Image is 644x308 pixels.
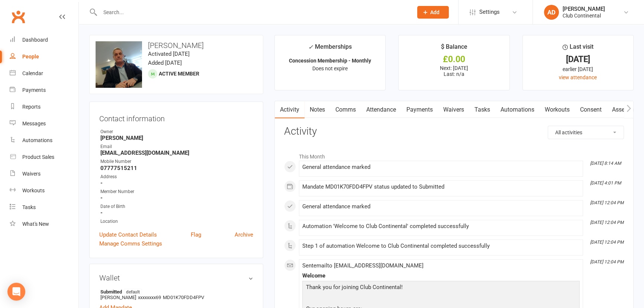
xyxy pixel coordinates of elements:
div: AD [544,5,559,20]
strong: - [100,209,253,216]
strong: [EMAIL_ADDRESS][DOMAIN_NAME] [100,150,253,156]
span: Does not expire [312,65,348,71]
time: Activated [DATE] [148,51,190,57]
a: view attendance [559,74,597,80]
div: General attendance marked [302,164,580,170]
i: [DATE] 12:04 PM [590,220,624,225]
div: Memberships [308,42,352,56]
div: Automation 'Welcome to Club Continental' completed successfully [302,223,580,230]
div: Date of Birth [100,203,253,210]
div: General attendance marked [302,203,580,210]
div: Calendar [22,70,43,76]
div: Automations [22,137,52,143]
div: Reports [22,104,41,110]
div: Address [100,173,253,180]
div: Club Continental [563,12,605,19]
div: Product Sales [22,154,54,160]
a: Archive [235,230,253,239]
a: Automations [495,101,540,118]
a: Comms [330,101,361,118]
a: Clubworx [9,7,28,26]
strong: [PERSON_NAME] [100,135,253,141]
li: [PERSON_NAME] [99,288,253,301]
a: Update Contact Details [99,230,157,239]
strong: - [100,195,253,201]
i: [DATE] 12:04 PM [590,240,624,245]
a: Consent [575,101,607,118]
span: xxxxxxxx69 [138,295,161,300]
div: What's New [22,221,49,227]
i: [DATE] 12:04 PM [590,200,624,205]
div: Welcome [302,273,580,279]
div: Email [100,143,253,150]
a: Waivers [10,166,78,182]
span: Add [430,9,439,15]
div: [DATE] [529,55,627,63]
time: Added [DATE] [148,60,182,66]
a: Flag [191,230,201,239]
div: Waivers [22,171,41,177]
a: Attendance [361,101,401,118]
div: Owner [100,128,253,135]
strong: Submitted [100,289,249,295]
a: Activity [275,101,305,118]
span: Active member [159,71,199,77]
div: Open Intercom Messenger [7,283,25,301]
strong: 07777515211 [100,165,253,171]
div: Step 1 of automation Welcome to Club Continental completed successfully [302,243,580,249]
div: Mobile Number [100,158,253,165]
span: MD01K70FDD4FPV [163,295,204,300]
a: Waivers [438,101,469,118]
a: People [10,48,78,65]
h3: Contact information [99,112,253,123]
i: [DATE] 4:01 PM [590,180,621,186]
a: Calendar [10,65,78,82]
a: Payments [10,82,78,99]
li: This Month [284,149,624,161]
a: Reports [10,99,78,115]
span: Sent email to [EMAIL_ADDRESS][DOMAIN_NAME] [302,262,424,269]
h3: [PERSON_NAME] [96,41,257,49]
a: Manage Comms Settings [99,239,162,248]
a: Workouts [540,101,575,118]
div: Dashboard [22,37,48,43]
div: Payments [22,87,46,93]
h3: Activity [284,126,624,137]
h3: Wallet [99,274,253,282]
a: Tasks [469,101,495,118]
a: Tasks [10,199,78,216]
span: default [124,289,142,295]
img: image1760093984.png [96,41,142,88]
strong: - [100,180,253,186]
a: What's New [10,216,78,232]
div: Member Number [100,188,253,195]
span: Settings [479,4,500,20]
p: Thank you for joining Club Continental! [304,283,578,293]
div: [PERSON_NAME] [563,6,605,12]
div: Workouts [22,187,45,193]
input: Search... [98,7,408,17]
a: Payments [401,101,438,118]
div: earlier [DATE] [529,65,627,73]
a: Automations [10,132,78,149]
i: [DATE] 12:04 PM [590,259,624,264]
a: Dashboard [10,32,78,48]
div: People [22,54,39,60]
div: $ Balance [441,42,467,55]
a: Product Sales [10,149,78,166]
strong: Concession Membership - Monthly [289,58,371,64]
p: Next: [DATE] Last: n/a [405,65,502,77]
div: £0.00 [405,55,502,63]
i: ✓ [308,44,313,51]
a: Messages [10,115,78,132]
a: Notes [305,101,330,118]
div: Last visit [563,42,593,55]
a: Workouts [10,182,78,199]
div: Tasks [22,204,36,210]
div: Mandate MD01K70FDD4FPV status updated to Submitted [302,184,580,190]
i: [DATE] 8:14 AM [590,161,621,166]
div: Messages [22,121,46,126]
div: Location [100,218,253,225]
button: Add [417,6,449,19]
